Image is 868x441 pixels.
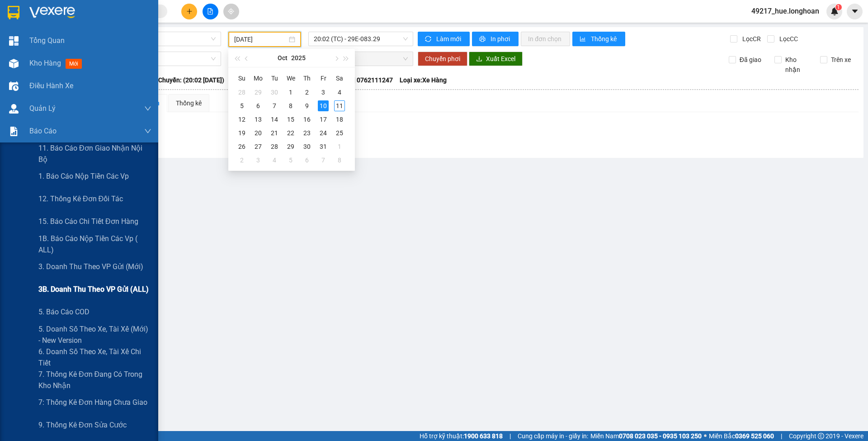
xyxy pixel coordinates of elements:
[38,142,151,165] span: 11. Báo cáo đơn giao nhận nội bộ
[591,34,618,44] span: Thống kê
[299,126,315,140] td: 2025-10-23
[847,4,863,19] button: caret-down
[331,153,348,167] td: 2025-11-08
[29,35,65,46] span: Tổng Quan
[509,431,511,441] span: |
[234,85,250,99] td: 2025-09-28
[269,141,280,152] div: 28
[283,140,299,153] td: 2025-10-29
[234,153,250,167] td: 2025-11-02
[266,71,283,85] th: Tu
[250,71,266,85] th: Mo
[285,100,296,111] div: 8
[266,99,283,113] td: 2025-10-07
[302,128,312,138] div: 23
[38,171,129,182] span: 1. Báo cáo nộp tiền các vp
[9,59,19,68] img: warehouse-icon
[236,100,247,111] div: 5
[181,4,197,19] button: plus
[469,52,523,66] button: downloadXuất Excel
[739,34,762,44] span: Lọc CR
[572,32,625,46] button: bar-chartThống kê
[250,126,266,140] td: 2025-10-20
[436,34,462,44] span: Làm mới
[315,126,331,140] td: 2025-10-24
[250,140,266,153] td: 2025-10-27
[837,4,840,10] span: 1
[302,141,312,152] div: 30
[334,141,345,152] div: 1
[9,127,19,136] img: solution-icon
[158,75,224,85] span: Chuyến: (20:02 [DATE])
[236,141,247,152] div: 26
[250,153,266,167] td: 2025-11-03
[236,87,247,98] div: 28
[269,87,280,98] div: 30
[228,8,234,14] span: aim
[744,5,826,17] span: 49217_hue.longhoan
[334,100,345,111] div: 11
[835,4,842,10] sup: 1
[144,105,151,112] span: down
[314,52,408,66] span: Chọn chuyến
[283,113,299,126] td: 2025-10-15
[283,71,299,85] th: We
[29,103,56,114] span: Quản Lý
[299,153,315,167] td: 2025-11-06
[334,128,345,138] div: 25
[331,126,348,140] td: 2025-10-25
[38,369,151,391] span: 7. Thống kê đơn đang có trong kho nhận
[269,155,280,166] div: 4
[234,140,250,153] td: 2025-10-26
[299,113,315,126] td: 2025-10-16
[331,71,348,85] th: Sa
[315,153,331,167] td: 2025-11-07
[580,36,587,43] span: bar-chart
[223,4,239,19] button: aim
[334,155,345,166] div: 8
[299,85,315,99] td: 2025-10-02
[782,55,813,75] span: Kho nhận
[291,49,306,67] button: 2025
[418,32,470,46] button: syncLàm mới
[331,113,348,126] td: 2025-10-18
[315,99,331,113] td: 2025-10-10
[234,34,287,44] input: 10/10/2025
[253,141,264,152] div: 27
[236,155,247,166] div: 2
[331,99,348,113] td: 2025-10-11
[38,346,151,369] span: 6. Doanh số theo xe, tài xế chi tiết
[318,114,329,125] div: 17
[830,7,839,15] img: icon-new-feature
[8,6,19,19] img: logo-vxr
[518,431,588,441] span: Cung cấp máy in - giấy in:
[234,126,250,140] td: 2025-10-19
[253,87,264,98] div: 29
[331,85,348,99] td: 2025-10-04
[491,34,511,44] span: In phơi
[234,113,250,126] td: 2025-10-12
[38,233,151,256] span: 1B. Báo cáo nộp tiền các vp ( ALL)
[521,32,570,46] button: In đơn chọn
[9,104,19,114] img: warehouse-icon
[590,431,702,441] span: Miền Nam
[285,128,296,138] div: 22
[735,432,774,440] strong: 0369 525 060
[29,125,57,137] span: Báo cáo
[299,71,315,85] th: Th
[269,128,280,138] div: 21
[472,32,519,46] button: printerIn phơi
[207,8,213,14] span: file-add
[736,55,765,65] span: Đã giao
[709,431,774,441] span: Miền Bắc
[253,155,264,166] div: 3
[203,4,218,19] button: file-add
[314,32,408,46] span: 20:02 (TC) - 29E-083.29
[851,7,859,15] span: caret-down
[250,99,266,113] td: 2025-10-06
[425,36,433,43] span: sync
[827,55,854,65] span: Trên xe
[283,99,299,113] td: 2025-10-08
[234,71,250,85] th: Su
[318,141,329,152] div: 31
